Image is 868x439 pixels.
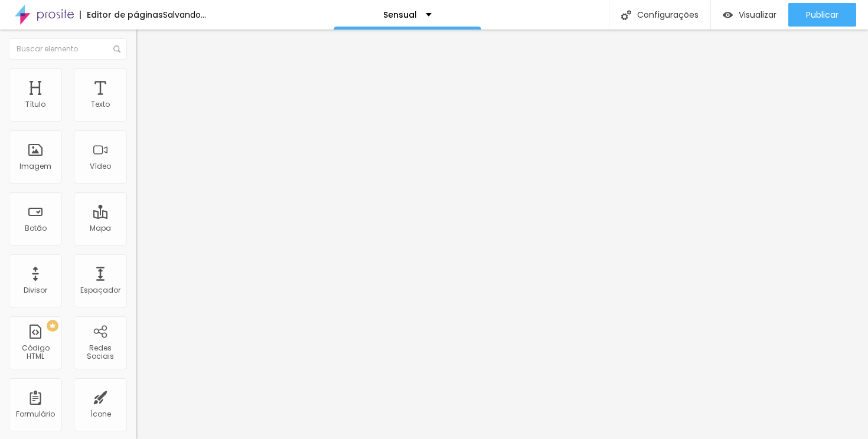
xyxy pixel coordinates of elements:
span: Publicar [806,10,838,19]
input: Buscar elemento [9,38,127,60]
img: Icone [113,45,120,53]
img: Icone [621,10,631,20]
div: Botão [25,224,47,232]
div: Espaçador [80,286,120,294]
div: Mapa [90,224,111,232]
div: Redes Sociais [77,344,123,361]
img: view-1.svg [723,10,733,20]
div: Divisor [24,286,47,294]
div: Texto [91,100,110,109]
button: Visualizar [711,3,788,27]
div: Código HTML [12,344,58,361]
div: Título [25,100,45,109]
div: Formulário [16,410,55,418]
span: Visualizar [739,10,776,19]
div: Vídeo [90,162,111,171]
div: Ícone [90,410,111,418]
iframe: Editor [136,30,868,439]
div: Editor de páginas [80,11,163,19]
button: Publicar [788,3,856,27]
div: Salvando... [163,11,206,19]
p: Sensual [383,11,417,19]
div: Imagem [19,162,51,171]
